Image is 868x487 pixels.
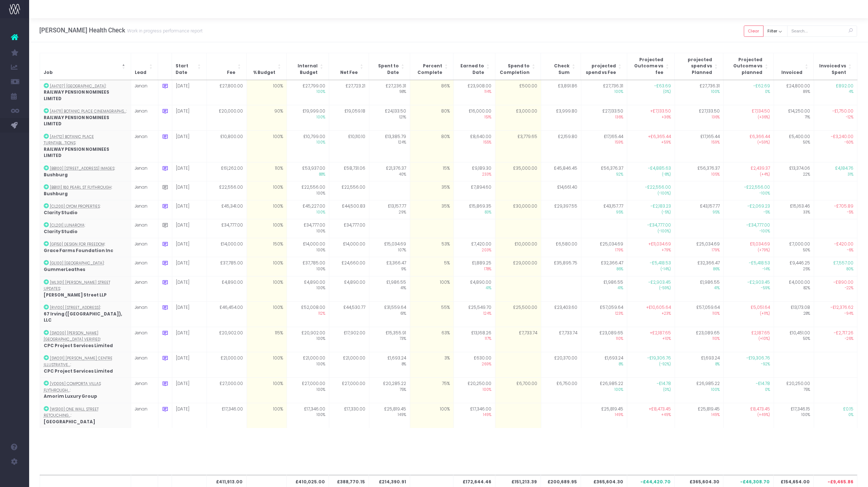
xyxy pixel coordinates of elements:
td: 53% [410,238,453,257]
td: £4,890.00 [207,276,247,302]
td: : [40,238,131,257]
td: £14,000.00 [207,238,247,257]
span: 100% [585,89,624,95]
span: 100% [291,115,325,120]
td: £27,800.00 [207,80,247,105]
span: Job [44,70,53,76]
td: £17,346.00 [287,403,329,428]
td: £9,446.25 [774,257,814,276]
span: -£4,885.63 [648,165,671,172]
span: 100% [679,89,720,95]
td: Jenan [131,302,158,327]
td: £56,376.37 [675,162,723,181]
td: £10,799.00 [287,130,329,162]
input: Search... [787,25,857,37]
td: : [40,200,131,219]
span: 100% [291,89,325,95]
th: Start Date: Activate to sort: Activate to sort [172,53,207,80]
td: £14,250.00 [774,105,814,131]
td: : [40,403,131,428]
td: 5% [410,257,453,276]
span: projected spend vs Planned [678,57,712,76]
td: £23,908.00 [453,80,495,105]
td: Jenan [131,257,158,276]
td: : [40,105,131,131]
td: £29,000.00 [495,257,541,276]
td: £3,891.86 [541,80,581,105]
td: £34,777.00 [287,219,329,238]
td: £21,376.37 [369,162,410,181]
td: £27,736.31 [675,80,723,105]
span: £4,184.76 [835,165,853,172]
td: £20,370.00 [541,352,581,378]
td: £20,902.00 [207,327,247,352]
td: 35% [410,200,453,219]
td: [DATE] [172,130,207,162]
span: 100% [291,140,325,145]
abbr: [AH707] Botanic Place [50,83,106,89]
td: £25,819.45 [369,403,410,428]
td: [DATE] [172,80,207,105]
td: £43,157.77 [581,200,627,219]
td: £20,250.00 [774,378,814,403]
td: Jenan [131,403,158,428]
td: £32,366.47 [675,257,723,276]
span: -£3,240.00 [831,134,853,140]
span: 151% [457,115,492,120]
td: £4,000.00 [774,276,814,302]
td: £24,133.50 [369,105,410,131]
span: (+36%) [727,115,770,120]
span: 159% [679,140,720,145]
span: +59% [631,140,671,145]
td: £32,366.47 [581,257,627,276]
span: -£1,750.00 [832,108,853,115]
td: 100% [410,403,453,428]
td: [DATE] [172,257,207,276]
th: Internal Budget: Activate to sort: Activate to sort [287,53,329,80]
td: £57,059.64 [581,302,627,327]
td: £35,895.75 [541,257,581,276]
span: Spend to Completion [499,63,530,76]
td: £17,346.15 [774,403,814,428]
th: Job: Activate to invert sorting: Activate to invert sorting [40,53,131,80]
td: £21,000.00 [207,352,247,378]
span: 71% [778,115,810,120]
span: 50% [778,140,810,145]
td: £1,986.55 [369,276,410,302]
span: £6,366.44 [750,134,770,140]
td: £17,330.00 [329,403,369,428]
span: 0% [727,89,770,95]
td: £7,420.00 [453,238,495,257]
td: £5,400.00 [774,130,814,162]
td: : [40,80,131,105]
td: £27,000.00 [287,378,329,403]
strong: RAILWAY PENSION NOMINEES LIMITED [44,89,109,102]
span: Lead [135,70,146,76]
td: Jenan [131,162,158,181]
span: 4% [818,89,853,95]
td: £37,785.00 [287,257,329,276]
span: (0%) [631,89,671,95]
td: £31,559.64 [369,302,410,327]
td: 110% [247,162,287,181]
td: £1,693.24 [581,352,627,378]
td: 100% [247,403,287,428]
td: £56,376.37 [581,162,627,181]
th: % Budget: Activate to sort: Activate to sort [247,53,287,80]
th: Check Sum: Activate to sort: Activate to sort [541,53,581,80]
td: £500.00 [495,80,541,105]
td: £27,799.00 [287,80,329,105]
span: 121% [373,115,406,120]
td: £13,385.79 [369,130,410,162]
td: £24,660.00 [329,257,369,276]
span: 98% [373,89,406,95]
td: £3,000.00 [495,105,541,131]
td: 100% [247,181,287,200]
td: £27,736.31 [581,80,627,105]
td: £10,110.10 [329,130,369,162]
span: Fee [227,70,235,76]
td: 100% [247,80,287,105]
span: 155% [457,140,492,145]
td: [DATE] [172,200,207,219]
td: : [40,327,131,352]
